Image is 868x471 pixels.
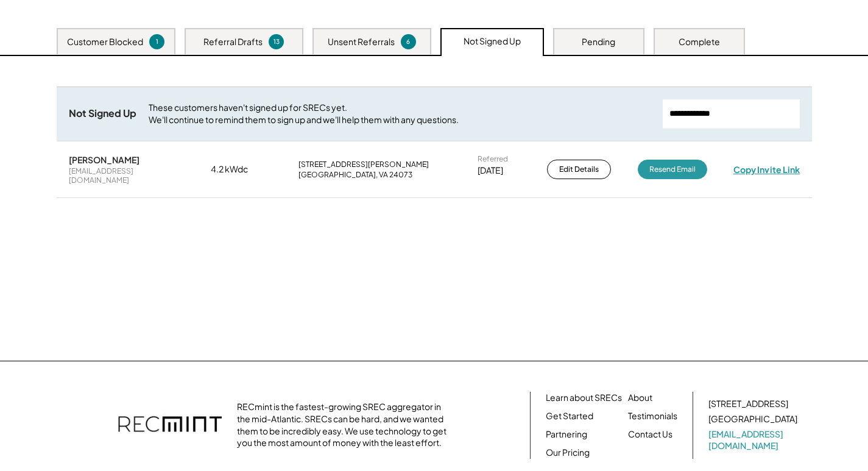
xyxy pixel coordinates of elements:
[708,428,800,452] a: [EMAIL_ADDRESS][DOMAIN_NAME]
[478,154,508,164] div: Referred
[546,410,593,422] a: Get Started
[679,36,720,48] div: Complete
[638,160,707,179] button: Resend Email
[328,36,395,48] div: Unsent Referrals
[203,36,263,48] div: Referral Drafts
[628,410,677,422] a: Testimonials
[237,401,453,448] div: RECmint is the fastest-growing SREC aggregator in the mid-Atlantic. SRECs can be hard, and we wan...
[546,428,587,441] a: Partnering
[403,37,414,46] div: 6
[547,160,611,179] button: Edit Details
[149,102,651,126] div: These customers haven't signed up for SRECs yet. We'll continue to remind them to sign up and we'...
[67,36,143,48] div: Customer Blocked
[298,160,429,169] div: [STREET_ADDRESS][PERSON_NAME]
[628,428,672,441] a: Contact Us
[69,166,185,185] div: [EMAIL_ADDRESS][DOMAIN_NAME]
[478,165,503,177] div: [DATE]
[546,392,622,404] a: Learn about SRECs
[546,447,590,459] a: Our Pricing
[464,35,521,48] div: Not Signed Up
[151,37,163,46] div: 1
[708,398,788,410] div: [STREET_ADDRESS]
[733,164,800,175] div: Copy Invite Link
[69,154,139,165] div: [PERSON_NAME]
[582,36,615,48] div: Pending
[298,170,412,180] div: [GEOGRAPHIC_DATA], VA 24073
[628,392,652,404] a: About
[69,107,136,120] div: Not Signed Up
[211,163,272,175] div: 4.2 kWdc
[708,413,797,425] div: [GEOGRAPHIC_DATA]
[118,404,222,447] img: recmint-logotype%403x.png
[270,37,282,46] div: 13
